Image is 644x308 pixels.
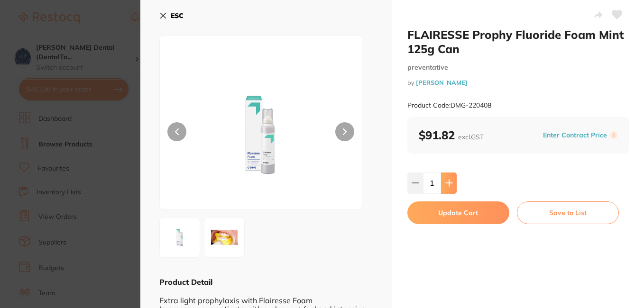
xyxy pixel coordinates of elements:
small: by [407,79,629,86]
img: MjA0MDgucG5n [200,59,322,209]
label: i [610,131,617,139]
small: preventative [407,63,629,72]
button: Save to List [517,201,619,224]
a: [PERSON_NAME] [416,79,468,86]
b: ESC [171,11,184,20]
button: ESC [159,8,184,24]
button: Enter Contract Price [540,131,610,140]
img: MjA0MDhfMi5qcGc [207,220,241,254]
img: MjA0MDgucG5n [163,220,197,254]
h2: FLAIRESSE Prophy Fluoride Foam Mint 125g Can [407,27,629,56]
small: Product Code: DMG-220408 [407,101,491,109]
b: $91.82 [419,128,484,142]
button: Update Cart [407,201,509,224]
b: Product Detail [159,277,212,287]
span: excl. GST [458,133,484,141]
